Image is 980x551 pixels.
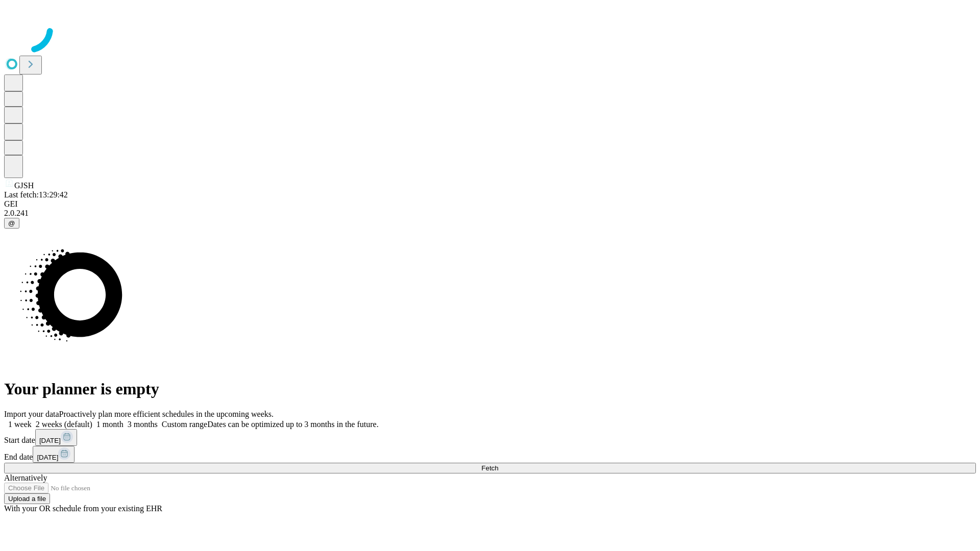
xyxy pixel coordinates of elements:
[35,429,77,446] button: [DATE]
[33,446,75,463] button: [DATE]
[4,429,976,446] div: Start date
[4,463,976,473] button: Fetch
[4,199,976,209] div: GEI
[96,420,124,429] span: 1 month
[481,464,498,472] span: Fetch
[8,219,15,227] span: @
[4,493,50,504] button: Upload a file
[4,473,47,482] span: Alternatively
[4,209,976,218] div: 2.0.241
[14,181,34,190] span: GJSH
[128,420,158,429] span: 3 months
[37,454,58,461] span: [DATE]
[4,410,59,418] span: Import your data
[39,437,61,444] span: [DATE]
[207,420,378,429] span: Dates can be optimized up to 3 months in the future.
[8,420,32,429] span: 1 week
[4,190,68,199] span: Last fetch: 13:29:42
[4,446,976,463] div: End date
[4,218,19,229] button: @
[162,420,207,429] span: Custom range
[4,504,162,513] span: With your OR schedule from your existing EHR
[36,420,92,429] span: 2 weeks (default)
[59,410,274,418] span: Proactively plan more efficient schedules in the upcoming weeks.
[4,380,976,398] h1: Your planner is empty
